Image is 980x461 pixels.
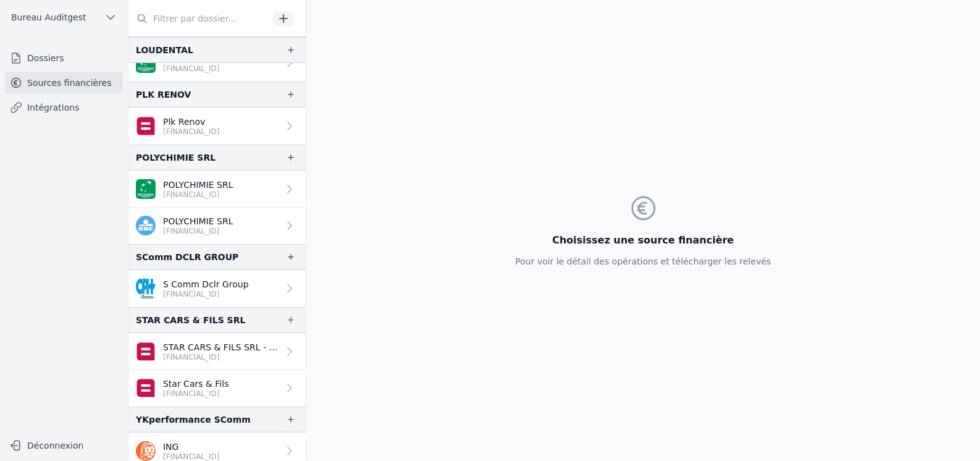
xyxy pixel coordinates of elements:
p: S Comm Dclr Group [163,278,249,290]
a: Sources financières [5,72,123,94]
a: Intégrations [5,96,123,119]
p: [FINANCIAL_ID] [163,226,233,236]
p: [FINANCIAL_ID] [163,389,229,399]
img: belfius.svg [136,342,156,362]
a: LOUDENTAL SRL [FINANCIAL_ID] [128,44,306,82]
p: [FINANCIAL_ID] [163,127,220,137]
div: SComm DCLR GROUP [136,250,238,264]
p: Star Cars & Fils [163,378,229,390]
p: [FINANCIAL_ID] [163,64,233,74]
a: Star Cars & Fils [FINANCIAL_ID] [128,370,306,407]
p: [FINANCIAL_ID] [163,352,279,362]
div: LOUDENTAL [136,42,193,57]
a: Plk Renov [FINANCIAL_ID] [128,108,306,145]
span: Bureau Auditgest [11,11,86,23]
img: BNP_BE_BUSINESS_GEBABEBB.png [136,53,156,73]
p: POLYCHIMIE SRL [163,179,233,191]
a: STAR CARS & FILS SRL - [FINANCIAL_ID] (Archive) [FINANCIAL_ID] [128,333,306,370]
p: Plk Renov [163,116,220,128]
button: Déconnexion [5,436,123,455]
img: BNP_BE_BUSINESS_GEBABEBB.png [136,179,156,199]
p: POLYCHIMIE SRL [163,215,233,227]
p: [FINANCIAL_ID] [163,289,249,299]
img: ing.png [136,441,156,461]
div: YKperformance SComm [136,412,251,427]
p: [FINANCIAL_ID] [163,190,233,200]
img: belfius.png [136,378,156,398]
a: POLYCHIMIE SRL [FINANCIAL_ID] [128,208,306,244]
a: POLYCHIMIE SRL [FINANCIAL_ID] [128,171,306,208]
a: S Comm Dclr Group [FINANCIAL_ID] [128,270,306,307]
p: STAR CARS & FILS SRL - [FINANCIAL_ID] (Archive) [163,341,279,353]
a: Dossiers [5,47,123,69]
div: PLK RENOV [136,87,191,102]
input: Filtrer par dossier... [128,7,269,30]
h3: Choisissez une source financière [515,233,771,248]
p: Pour voir le détail des opérations et télécharger les relevés [515,255,771,268]
div: STAR CARS & FILS SRL [136,313,245,328]
button: Bureau Auditgest [5,7,123,27]
div: POLYCHIMIE SRL [136,150,216,165]
img: belfius.png [136,116,156,136]
img: BANQUE_CPH_CPHBBE75XXX.png [136,279,156,298]
img: kbc.png [136,216,156,235]
p: ING [163,441,220,453]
